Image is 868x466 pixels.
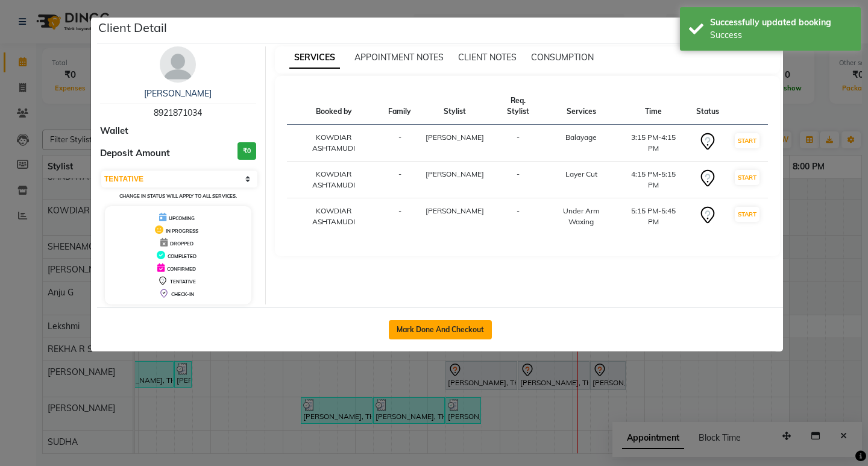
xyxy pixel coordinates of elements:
[287,125,382,162] td: KOWDIAR ASHTAMUDI
[171,291,194,297] span: CHECK-IN
[237,142,256,160] h3: ₹0
[166,228,198,234] span: IN PROGRESS
[531,52,594,63] span: CONSUMPTION
[100,124,128,138] span: Wallet
[287,162,382,198] td: KOWDIAR ASHTAMUDI
[689,88,726,125] th: Status
[381,125,418,162] td: -
[491,88,545,125] th: Req. Stylist
[426,206,484,215] span: [PERSON_NAME]
[381,162,418,198] td: -
[617,88,689,125] th: Time
[144,88,212,99] a: [PERSON_NAME]
[552,132,610,143] div: Balayage
[167,266,196,272] span: CONFIRMED
[98,19,167,37] h5: Client Detail
[170,241,193,247] span: DROPPED
[491,125,545,162] td: -
[735,207,759,222] button: START
[381,88,418,125] th: Family
[491,198,545,235] td: -
[381,198,418,235] td: -
[617,162,689,198] td: 4:15 PM-5:15 PM
[289,47,340,69] span: SERVICES
[168,253,197,259] span: COMPLETED
[735,133,759,148] button: START
[160,46,196,83] img: avatar
[426,133,484,142] span: [PERSON_NAME]
[354,52,444,63] span: APPOINTMENT NOTES
[545,88,617,125] th: Services
[389,320,492,339] button: Mark Done And Checkout
[426,169,484,178] span: [PERSON_NAME]
[710,29,852,42] div: Success
[154,107,202,118] span: 8921871034
[418,88,491,125] th: Stylist
[287,88,382,125] th: Booked by
[617,125,689,162] td: 3:15 PM-4:15 PM
[287,198,382,235] td: KOWDIAR ASHTAMUDI
[119,193,237,199] small: Change in status will apply to all services.
[617,198,689,235] td: 5:15 PM-5:45 PM
[735,170,759,185] button: START
[458,52,517,63] span: CLIENT NOTES
[491,162,545,198] td: -
[552,169,610,180] div: Layer Cut
[170,279,196,285] span: TENTATIVE
[100,146,170,160] span: Deposit Amount
[710,16,852,29] div: Successfully updated booking
[169,215,195,221] span: UPCOMING
[552,206,610,227] div: Under Arm Waxing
